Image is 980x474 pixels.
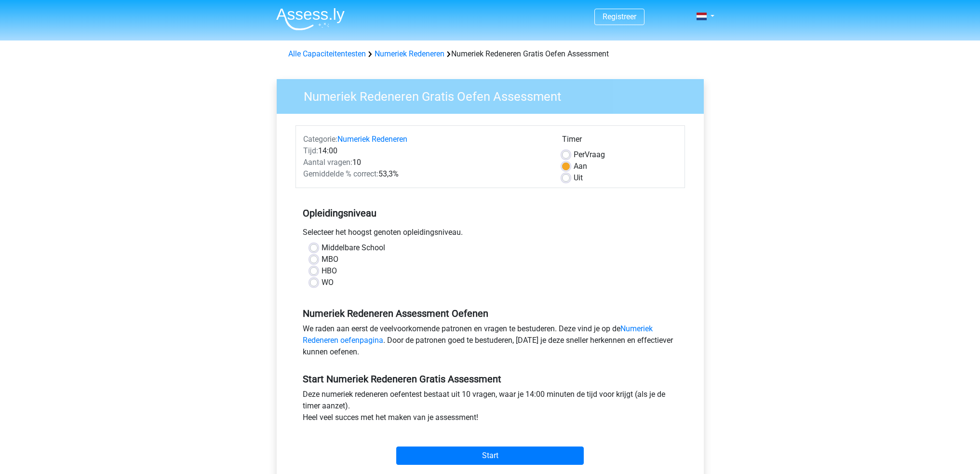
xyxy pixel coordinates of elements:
span: Gemiddelde % correct: [303,169,378,178]
span: Tijd: [303,146,318,155]
span: Per [574,150,585,159]
a: Alle Capaciteitentesten [288,49,366,58]
span: Categorie: [303,135,337,144]
div: 10 [296,157,555,168]
div: We raden aan eerst de veelvoorkomende patronen en vragen te bestuderen. Deze vind je op de . Door... [295,323,685,362]
label: MBO [322,254,338,265]
div: Numeriek Redeneren Gratis Oefen Assessment [284,48,696,60]
div: 53,3% [296,168,555,180]
h5: Opleidingsniveau [303,203,678,223]
h3: Numeriek Redeneren Gratis Oefen Assessment [292,85,697,104]
h5: Numeriek Redeneren Assessment Oefenen [303,308,678,319]
a: Registreer [603,12,636,21]
label: Uit [574,172,583,184]
div: Deze numeriek redeneren oefentest bestaat uit 10 vragen, waar je 14:00 minuten de tijd voor krijg... [295,389,685,427]
label: HBO [322,265,337,277]
a: Numeriek Redeneren [337,135,407,144]
img: Assessly [276,8,345,30]
label: Aan [574,161,587,172]
div: 14:00 [296,145,555,157]
div: Timer [562,134,677,149]
label: WO [322,277,334,288]
h5: Start Numeriek Redeneren Gratis Assessment [303,373,678,385]
label: Vraag [574,149,605,161]
input: Start [396,447,584,465]
span: Aantal vragen: [303,158,352,167]
a: Numeriek Redeneren [375,49,444,58]
a: Numeriek Redeneren oefenpagina [303,324,653,345]
label: Middelbare School [322,242,385,254]
div: Selecteer het hoogst genoten opleidingsniveau. [295,227,685,242]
